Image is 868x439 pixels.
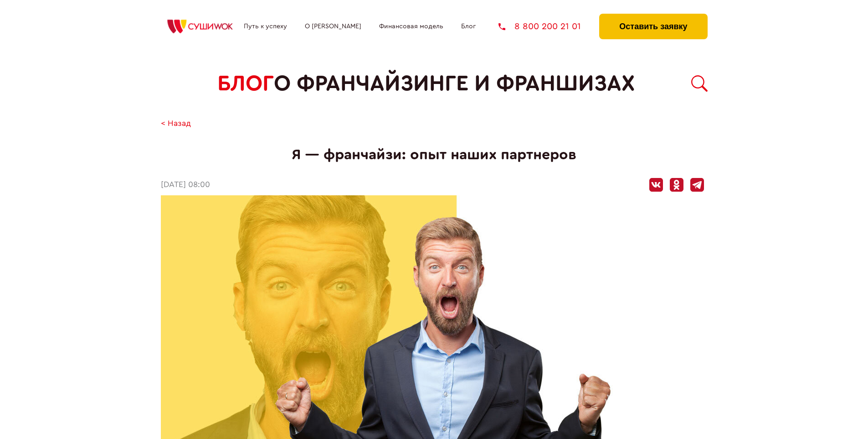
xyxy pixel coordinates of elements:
[305,23,361,30] a: О [PERSON_NAME]
[498,22,581,31] a: 8 800 200 21 01
[217,71,274,96] span: БЛОГ
[161,180,210,190] time: [DATE] 08:00
[379,23,443,30] a: Финансовая модель
[161,146,708,163] h1: Я ― франчайзи: опыт наших партнеров
[599,14,707,39] button: Оставить заявку
[161,119,191,129] a: < Назад
[274,71,635,96] span: о франчайзинге и франшизах
[244,23,287,30] a: Путь к успеху
[514,22,581,31] span: 8 800 200 21 01
[461,23,476,30] a: Блог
